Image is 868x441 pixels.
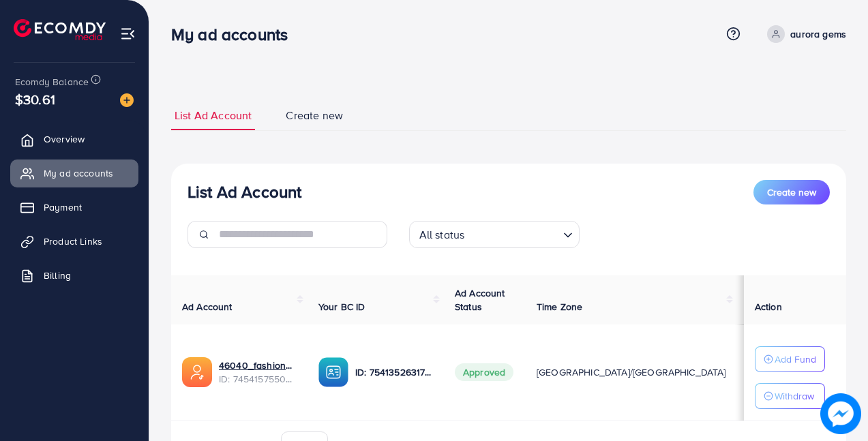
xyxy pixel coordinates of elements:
[171,25,299,44] h3: My ad accounts
[409,221,580,248] div: Search for option
[15,89,55,109] span: $30.61
[44,269,71,282] span: Billing
[753,180,830,204] button: Create new
[775,388,814,404] p: Withdraw
[755,383,825,409] button: Withdraw
[355,364,433,380] p: ID: 7541352631785078801
[537,365,726,379] span: [GEOGRAPHIC_DATA]/[GEOGRAPHIC_DATA]
[455,363,513,381] span: Approved
[10,125,138,153] a: Overview
[767,185,816,199] span: Create new
[537,300,582,314] span: Time Zone
[10,228,138,255] a: Product Links
[10,159,138,187] a: My ad accounts
[775,351,816,367] p: Add Fund
[755,346,825,372] button: Add Fund
[44,166,113,180] span: My ad accounts
[182,300,233,314] span: Ad Account
[120,93,134,107] img: image
[468,222,557,245] input: Search for option
[318,357,348,387] img: ic-ba-acc.ded83a64.svg
[455,286,505,314] span: Ad Account Status
[755,300,782,314] span: Action
[15,75,89,89] span: Ecomdy Balance
[120,26,136,42] img: menu
[417,225,468,245] span: All status
[318,300,365,314] span: Your BC ID
[219,372,297,386] span: ID: 7454157550843019265
[44,200,82,214] span: Payment
[286,108,343,123] span: Create new
[219,359,297,386] div: <span class='underline'>46040_fashionup_1735556305838</span></br>7454157550843019265
[762,25,846,43] a: aurora gems
[44,234,102,248] span: Product Links
[10,262,138,289] a: Billing
[219,359,297,372] a: 46040_fashionup_1735556305838
[182,357,212,387] img: ic-ads-acc.e4c84228.svg
[10,194,138,221] a: Payment
[44,132,85,146] span: Overview
[188,182,301,202] h3: List Ad Account
[790,26,846,42] p: aurora gems
[175,108,252,123] span: List Ad Account
[820,393,861,434] img: image
[14,19,106,40] img: logo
